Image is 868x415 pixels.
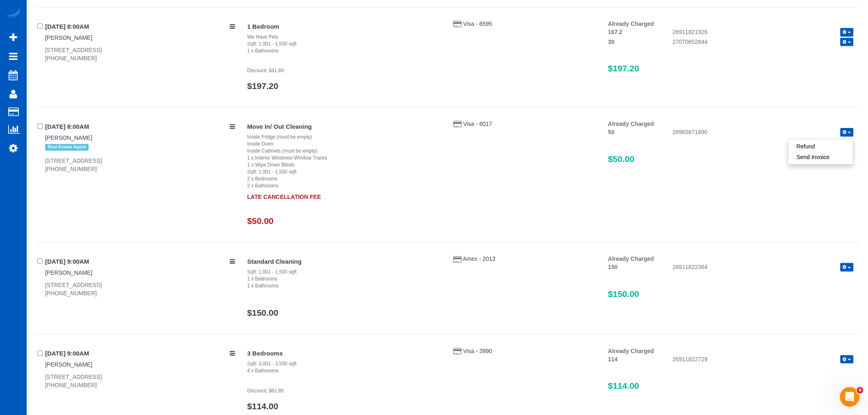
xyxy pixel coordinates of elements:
[608,121,654,127] strong: Already Charged
[247,401,279,411] a: $114.00
[667,38,860,48] div: 27070652844
[463,255,496,262] a: Amex - 2013
[608,255,654,262] strong: Already Charged
[45,46,235,62] div: [STREET_ADDRESS] [PHONE_NUMBER]
[608,356,618,363] strong: 114
[45,123,235,130] h4: [DATE] 8:00AM
[45,258,235,265] h4: [DATE] 9:00AM
[608,289,640,299] span: $150.00
[45,361,92,368] a: [PERSON_NAME]
[247,81,279,91] a: $197.20
[45,142,235,153] div: Tags
[45,144,89,150] span: Real Estate Agent
[247,283,441,290] div: 1 x Bathrooms
[857,387,863,394] span: 4
[247,360,441,367] div: Sqft: 3,001 - 3,500 sqft
[463,348,492,354] a: Visa - 3990
[247,134,441,141] div: Inside Fridge (must be empty)
[463,21,492,27] a: Visa - 6595
[667,355,860,365] div: 26911822729
[247,169,441,176] div: Sqft: 1,001 - 1,500 sqft
[247,350,441,357] h4: 3 Bedrooms
[247,34,441,41] div: We Have Pets
[247,269,441,276] div: Sqft: 1,001 - 1,500 sqft
[608,29,623,35] strong: 167.2
[45,269,92,276] a: [PERSON_NAME]
[247,23,441,30] h4: 1 Bedroom
[608,64,640,73] span: $197.20
[45,373,235,389] div: [STREET_ADDRESS] [PHONE_NUMBER]
[247,182,441,189] div: 2 x Bathrooms
[608,381,640,390] span: $114.00
[247,148,441,155] div: Inside Cabinets (must be empty)
[463,121,492,127] a: Visa - 6017
[247,258,441,265] h4: Standard Cleaning
[247,68,284,73] small: Discount: $41.80
[45,157,235,173] div: [STREET_ADDRESS] [PHONE_NUMBER]
[608,154,635,164] span: $50.00
[608,39,615,45] strong: 30
[247,141,441,148] div: Inside Oven
[247,41,441,48] div: Sqft: 1,001 - 1,500 sqft
[608,264,618,270] strong: 150
[5,8,21,20] img: Automaid Logo
[608,21,654,27] strong: Already Charged
[788,141,853,152] a: Refund
[247,162,441,169] div: 1 x Wipe Down Blinds
[45,281,235,297] div: [STREET_ADDRESS] [PHONE_NUMBER]
[247,189,321,200] strong: LATE CANCELLATION FEE
[247,216,274,226] a: $50.00
[247,388,284,394] small: Discount: $61.80
[247,367,441,374] div: 4 x Bathrooms
[667,28,860,38] div: 26911821926
[45,135,92,141] a: [PERSON_NAME]
[45,34,92,41] a: [PERSON_NAME]
[45,350,235,357] h4: [DATE] 9:00AM
[45,23,235,30] h4: [DATE] 8:00AM
[247,276,441,283] div: 1 x Bedrooms
[608,129,615,135] strong: 50
[608,348,654,354] strong: Already Charged
[247,176,441,182] div: 2 x Bedrooms
[788,152,853,162] a: Send Invoice
[840,387,860,407] iframe: Intercom live chat
[667,128,860,138] div: 26965671690
[247,123,441,130] h4: Move In/ Out Cleaning
[247,308,279,317] a: $150.00
[247,155,441,162] div: 1 x Interior Windows/ Window Tracks
[247,48,441,55] div: 1 x Bathrooms
[667,263,860,273] div: 26911822364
